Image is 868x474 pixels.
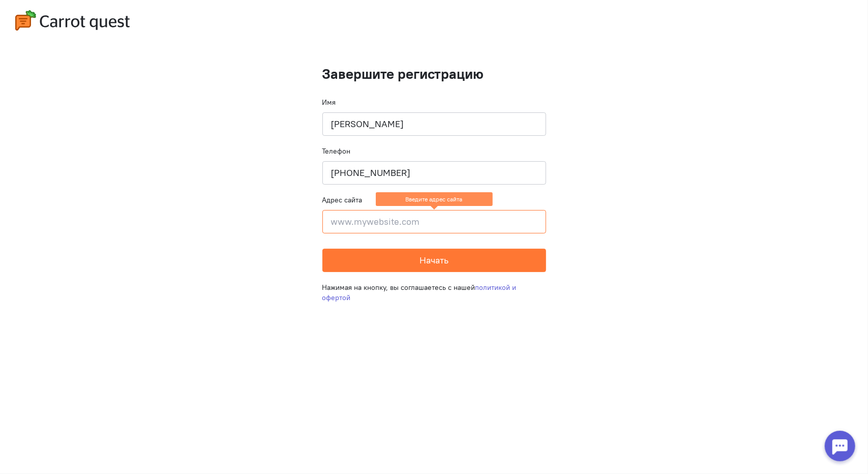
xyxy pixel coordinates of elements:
[322,272,546,313] div: Нажимая на кнопку, вы соглашаетесь с нашей
[322,283,517,302] a: политикой и офертой
[322,97,336,107] label: Имя
[322,146,351,156] label: Телефон
[322,66,546,82] h1: Завершите регистрацию
[322,195,363,205] label: Адрес сайта
[322,112,546,136] input: Ваше имя
[322,210,546,233] input: www.mywebsite.com
[322,249,546,272] button: Начать
[420,254,448,266] span: Начать
[322,161,546,185] input: +79001110101
[376,192,493,206] ng-message: Введите адрес сайта
[15,10,130,31] img: carrot-quest-logo.svg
